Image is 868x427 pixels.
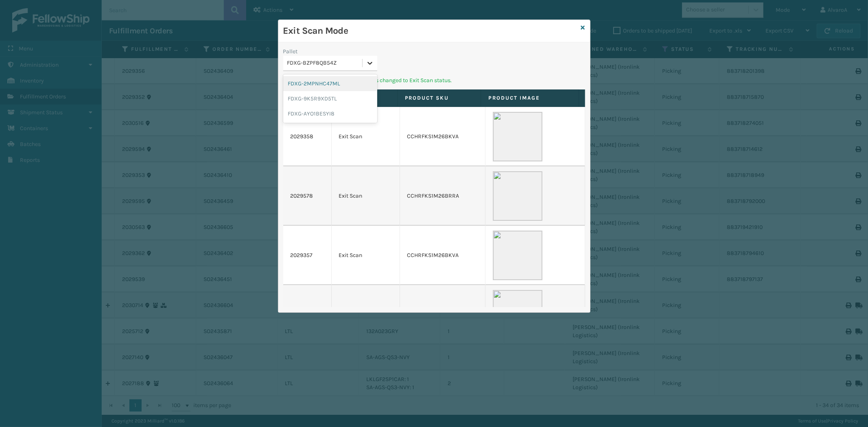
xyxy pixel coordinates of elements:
[400,166,485,226] td: CCHRFKS1M26BRRA
[283,25,578,37] h3: Exit Scan Mode
[283,76,585,85] p: Pallet scanned and Fulfillment Orders changed to Exit Scan status.
[405,94,474,102] label: Product SKU
[332,285,400,344] td: Exit Scan
[291,133,314,141] a: 2029358
[493,231,542,280] img: 51104088640_40f294f443_o-scaled-700x700.jpg
[400,285,485,344] td: CCHRFKS1BGEVA
[283,106,377,121] div: FDXG-AYO1BESYI8
[291,251,313,259] a: 2029357
[291,192,313,200] a: 2029578
[400,107,485,166] td: CCHRFKS1M26BKVA
[400,226,485,285] td: CCHRFKS1M26BKVA
[332,226,400,285] td: Exit Scan
[493,290,542,340] img: 51104088640_40f294f443_o-scaled-700x700.jpg
[493,171,542,221] img: 51104088640_40f294f443_o-scaled-700x700.jpg
[488,94,571,102] label: Product Image
[332,107,400,166] td: Exit Scan
[332,166,400,226] td: Exit Scan
[283,76,377,91] div: FDXG-2MPNHC47ML
[287,59,363,68] div: FDXG-BZPF8QB54Z
[493,112,542,161] img: 51104088640_40f294f443_o-scaled-700x700.jpg
[283,91,377,106] div: FDXG-9K5R9XD5TL
[283,47,298,56] label: Pallet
